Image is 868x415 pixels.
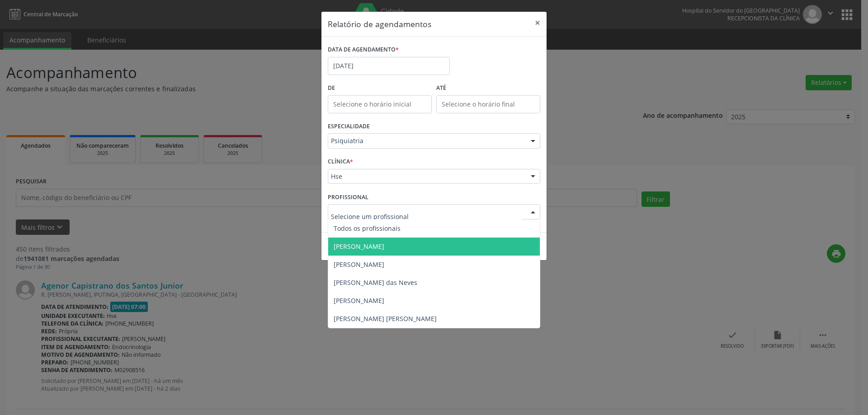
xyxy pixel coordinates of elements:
label: ESPECIALIDADE [328,120,370,134]
span: Hse [331,172,522,181]
label: PROFISSIONAL [328,190,368,204]
input: Selecione uma data ou intervalo [328,57,450,75]
label: De [328,81,432,95]
span: [PERSON_NAME] [334,296,384,305]
span: Todos os profissionais [334,224,401,233]
span: Psiquiatria [331,136,522,145]
input: Selecione o horário inicial [328,95,432,113]
span: [PERSON_NAME] [334,242,384,251]
span: [PERSON_NAME] [334,260,384,269]
label: CLÍNICA [328,155,353,169]
input: Selecione um profissional [331,207,522,225]
h5: Relatório de agendamentos [328,18,431,30]
input: Selecione o horário final [436,95,540,113]
label: DATA DE AGENDAMENTO [328,43,399,57]
button: Close [528,12,547,34]
span: [PERSON_NAME] [PERSON_NAME] [334,314,437,323]
span: [PERSON_NAME] das Neves [334,278,417,287]
label: ATÉ [436,81,540,95]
